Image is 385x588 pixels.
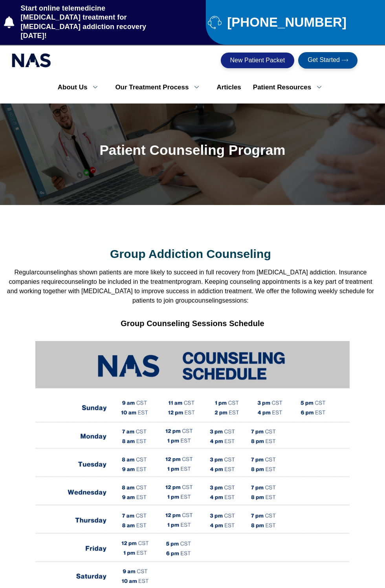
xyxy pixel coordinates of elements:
a: Articles [211,79,247,96]
span: counseling [192,297,222,304]
h2: Group Addiction Counseling [4,248,377,260]
span: Get Started [308,57,340,64]
span: counseling [61,278,92,285]
span: counseling [37,269,67,276]
a: New Patient Packet [221,53,295,68]
a: About Us [52,79,110,96]
strong: Group Counseling Sessions Schedule [121,319,264,328]
p: Regular has shown patients are more likely to succeed in full recovery from [MEDICAL_DATA] addict... [4,268,377,305]
span: program [178,278,201,285]
a: Get Started [298,52,357,69]
a: Start online telemedicine [MEDICAL_DATA] treatment for [MEDICAL_DATA] addiction recovery [DATE]! [4,4,165,41]
span: Start online telemedicine [MEDICAL_DATA] treatment for [MEDICAL_DATA] addiction recovery [DATE]! [19,4,165,41]
span: [PHONE_NUMBER] [225,18,346,27]
a: Patient Resources [247,79,333,96]
img: national addiction specialists online suboxone clinic - logo [12,51,51,69]
a: Our Treatment Process [109,79,211,96]
span: New Patient Packet [230,57,285,64]
a: [PHONE_NUMBER] [208,15,381,29]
